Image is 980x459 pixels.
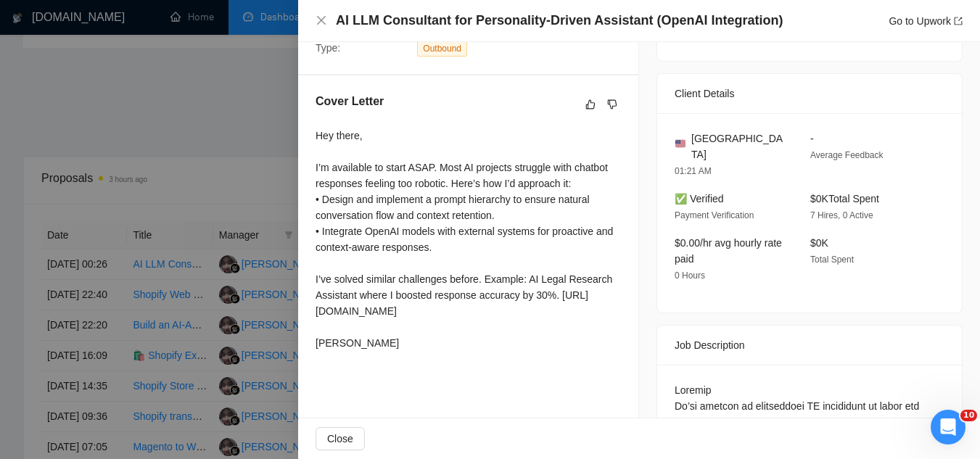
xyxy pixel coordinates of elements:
span: ✅ Verified [675,193,724,204]
span: Total Spent [810,255,854,265]
span: Average Feedback [810,150,884,160]
span: like [585,99,596,110]
span: 7 Hires, 0 Active [810,210,873,220]
button: Close [316,15,327,27]
a: Go to Upworkexport [889,15,963,27]
iframe: Intercom live chat [931,410,965,444]
span: 0 Hours [675,270,705,281]
span: Payment Verification [675,210,754,220]
span: Type: [316,42,340,54]
span: $0.00/hr avg hourly rate paid [675,237,782,265]
div: Hey there, I’m available to start ASAP. Most AI projects struggle with chatbot responses feeling ... [316,128,621,351]
span: export [954,17,963,25]
span: 01:21 AM [675,166,712,176]
div: Job Description [675,326,944,365]
button: like [582,96,599,113]
h4: AI LLM Consultant for Personality-Driven Assistant (OpenAI Integration) [336,12,783,30]
span: Outbound [417,41,467,57]
span: Close [327,431,353,447]
h5: Cover Letter [316,93,384,110]
span: close [316,15,327,26]
img: 🇺🇸 [675,138,685,149]
span: dislike [607,99,617,110]
span: 10 [960,410,977,421]
button: Close [316,427,365,450]
span: $0K Total Spent [810,193,879,204]
span: $0K [810,237,828,249]
button: dislike [604,96,621,113]
span: [GEOGRAPHIC_DATA] [691,131,787,162]
div: Client Details [675,74,944,113]
span: - [810,133,814,144]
